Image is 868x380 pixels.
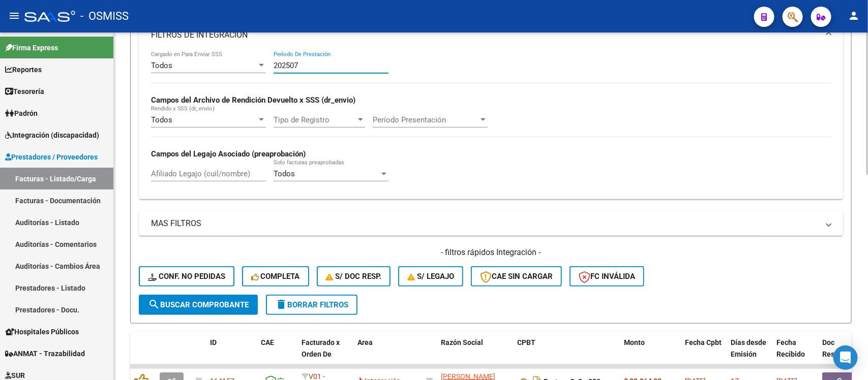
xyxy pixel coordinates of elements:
mat-panel-title: FILTROS DE INTEGRACION [151,29,819,41]
mat-icon: delete [275,298,287,310]
span: Días desde Emisión [731,338,766,358]
span: Todos [274,169,295,178]
span: Borrar Filtros [275,300,348,309]
span: Todos [151,115,172,124]
span: - OSMISS [80,5,129,27]
button: Buscar Comprobante [139,295,258,315]
datatable-header-cell: Fecha Recibido [772,332,818,376]
mat-icon: person [848,10,860,22]
button: FC Inválida [570,266,644,287]
span: Facturado x Orden De [302,338,340,358]
span: CAE SIN CARGAR [480,272,553,281]
mat-expansion-panel-header: FILTROS DE INTEGRACION [139,19,843,51]
span: Conf. no pedidas [148,272,225,281]
span: Fecha Cpbt [685,338,722,346]
h4: - filtros rápidos Integración - [139,247,843,258]
span: Padrón [5,108,38,119]
mat-icon: menu [8,10,20,22]
span: Buscar Comprobante [148,300,249,309]
span: FC Inválida [579,272,635,281]
strong: Campos del Archivo de Rendición Devuelto x SSS (dr_envio) [151,96,355,105]
strong: Campos del Legajo Asociado (preaprobación) [151,149,306,159]
datatable-header-cell: Días desde Emisión [727,332,772,376]
datatable-header-cell: CPBT [513,332,620,376]
span: Area [357,338,373,346]
span: Firma Express [5,42,58,53]
span: Reportes [5,64,42,75]
span: S/ Doc Resp. [326,272,382,281]
datatable-header-cell: Fecha Cpbt [681,332,727,376]
button: S/ Doc Resp. [317,266,391,287]
datatable-header-cell: CAE [257,332,297,376]
div: FILTROS DE INTEGRACION [139,51,843,199]
span: Hospitales Públicos [5,326,79,337]
button: S/ legajo [398,266,463,287]
datatable-header-cell: Razón Social [437,332,513,376]
datatable-header-cell: Monto [620,332,681,376]
span: Tipo de Registro [274,115,356,124]
span: Completa [251,272,300,281]
span: S/ legajo [407,272,454,281]
span: Doc Respaldatoria [822,338,868,358]
span: Fecha Recibido [776,338,805,358]
span: Período Presentación [373,115,478,124]
span: Todos [151,61,172,70]
datatable-header-cell: ID [206,332,257,376]
div: Open Intercom Messenger [833,345,858,370]
button: Completa [242,266,309,287]
datatable-header-cell: Area [353,332,422,376]
span: ID [210,338,217,346]
button: Conf. no pedidas [139,266,234,287]
span: Razón Social [441,338,483,346]
span: Prestadores / Proveedores [5,151,98,163]
span: Monto [624,338,645,346]
span: Tesorería [5,86,44,97]
span: Integración (discapacidad) [5,130,99,141]
span: CPBT [517,338,535,346]
span: CAE [261,338,274,346]
span: ANMAT - Trazabilidad [5,348,85,359]
mat-panel-title: MAS FILTROS [151,218,819,229]
button: Borrar Filtros [266,295,357,315]
mat-expansion-panel-header: MAS FILTROS [139,211,843,236]
datatable-header-cell: Facturado x Orden De [297,332,353,376]
button: CAE SIN CARGAR [471,266,562,287]
mat-icon: search [148,298,160,310]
